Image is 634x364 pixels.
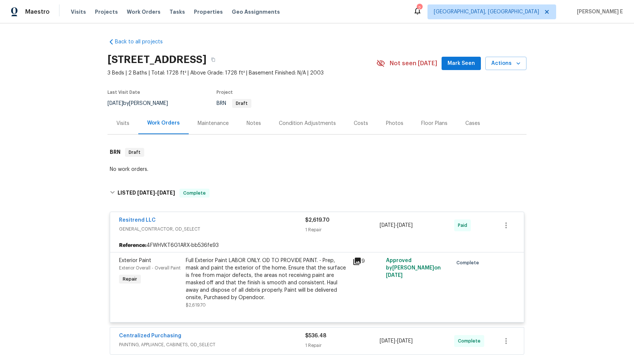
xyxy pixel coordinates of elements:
[180,189,209,197] span: Complete
[207,53,220,66] button: Copy Address
[442,57,481,70] button: Mark Seen
[485,57,526,70] button: Actions
[247,120,261,127] div: Notes
[108,69,376,77] span: 3 Beds | 2 Baths | Total: 1728 ft² | Above Grade: 1728 ft² | Basement Finished: N/A | 2003
[386,273,403,278] span: [DATE]
[110,148,120,157] h6: BRN
[354,120,368,127] div: Costs
[108,181,526,205] div: LISTED [DATE]-[DATE]Complete
[232,8,280,16] span: Geo Assignments
[380,222,413,229] span: -
[108,56,207,63] h2: [STREET_ADDRESS]
[137,190,155,195] span: [DATE]
[390,60,437,67] span: Not seen [DATE]
[458,337,483,345] span: Complete
[119,242,146,249] b: Reference:
[119,218,156,223] a: Resitrend LLC
[380,223,395,228] span: [DATE]
[434,8,539,16] span: [GEOGRAPHIC_DATA], [GEOGRAPHIC_DATA]
[458,222,470,229] span: Paid
[194,8,223,16] span: Properties
[119,258,151,263] span: Exterior Paint
[456,259,482,267] span: Complete
[421,120,448,127] div: Floor Plans
[118,189,175,198] h6: LISTED
[465,120,480,127] div: Cases
[380,338,395,344] span: [DATE]
[186,257,348,301] div: Full Exterior Paint LABOR ONLY. OD TO PROVIDE PAINT. - Prep, mask and paint the exterior of the h...
[116,120,129,127] div: Visits
[108,38,179,46] a: Back to all projects
[108,99,177,108] div: by [PERSON_NAME]
[217,90,233,95] span: Project
[137,190,175,195] span: -
[169,9,185,14] span: Tasks
[397,223,413,228] span: [DATE]
[491,59,521,68] span: Actions
[574,8,623,16] span: [PERSON_NAME] E
[305,218,330,223] span: $2,619.70
[305,333,326,338] span: $536.48
[217,101,251,106] span: BRN
[110,166,524,173] div: No work orders.
[108,90,140,95] span: Last Visit Date
[119,333,181,338] a: Centralized Purchasing
[305,226,380,234] div: 1 Repair
[108,140,526,164] div: BRN Draft
[95,8,118,16] span: Projects
[233,101,251,106] span: Draft
[279,120,336,127] div: Condition Adjustments
[353,257,382,266] div: 9
[380,337,413,345] span: -
[417,4,422,12] div: 2
[127,8,161,16] span: Work Orders
[147,119,180,127] div: Work Orders
[71,8,86,16] span: Visits
[119,225,305,233] span: GENERAL_CONTRACTOR, OD_SELECT
[110,239,524,252] div: 4FWHVKT6G1ARX-bb536fe93
[119,266,181,270] span: Exterior Overall - Overall Paint
[186,303,206,307] span: $2,619.70
[386,120,403,127] div: Photos
[157,190,175,195] span: [DATE]
[198,120,229,127] div: Maintenance
[108,101,123,106] span: [DATE]
[448,59,475,68] span: Mark Seen
[397,338,413,344] span: [DATE]
[126,149,143,156] span: Draft
[120,275,140,283] span: Repair
[305,342,380,349] div: 1 Repair
[119,341,305,348] span: PAINTING, APPLIANCE, CABINETS, OD_SELECT
[25,8,50,16] span: Maestro
[386,258,441,278] span: Approved by [PERSON_NAME] on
